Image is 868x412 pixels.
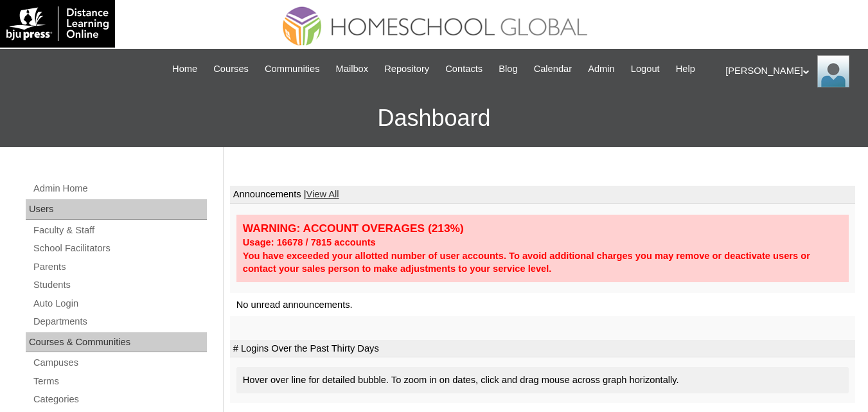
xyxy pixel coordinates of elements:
[6,89,862,147] h3: Dashboard
[492,62,524,76] a: Blog
[207,62,255,76] a: Courses
[581,62,621,76] a: Admin
[378,62,436,76] a: Repository
[32,181,207,197] a: Admin Home
[32,222,207,238] a: Faculty & Staff
[527,62,578,76] a: Calendar
[243,237,376,247] strong: Usage: 16678 / 7815 accounts
[166,62,204,76] a: Home
[230,293,855,317] td: No unread announcements.
[499,62,517,76] span: Blog
[445,62,483,76] span: Contacts
[32,296,207,312] a: Auto Login
[676,62,695,76] span: Help
[32,391,207,408] a: Categories
[26,332,207,353] div: Courses & Communities
[172,62,197,76] span: Home
[384,62,429,76] span: Repository
[534,62,572,76] span: Calendar
[32,355,207,371] a: Campuses
[817,55,849,87] img: Ariane Ebuen
[213,62,249,76] span: Courses
[258,62,326,76] a: Communities
[336,62,369,76] span: Mailbox
[230,186,855,204] td: Announcements |
[32,240,207,256] a: School Facilitators
[439,62,489,76] a: Contacts
[32,259,207,275] a: Parents
[588,62,615,76] span: Admin
[230,340,855,358] td: # Logins Over the Past Thirty Days
[236,367,849,393] div: Hover over line for detailed bubble. To zoom in on dates, click and drag mouse across graph horiz...
[243,221,842,236] div: WARNING: ACCOUNT OVERAGES (213%)
[243,249,842,276] div: You have exceeded your allotted number of user accounts. To avoid additional charges you may remo...
[330,62,375,76] a: Mailbox
[32,277,207,293] a: Students
[32,373,207,390] a: Terms
[631,62,660,76] span: Logout
[32,314,207,330] a: Departments
[669,62,702,76] a: Help
[624,62,666,76] a: Logout
[725,55,855,87] div: [PERSON_NAME]
[26,199,207,220] div: Users
[265,62,320,76] span: Communities
[306,189,339,199] a: View All
[6,6,109,41] img: logo-white.png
